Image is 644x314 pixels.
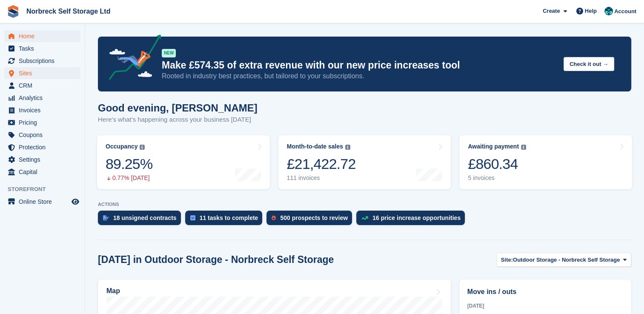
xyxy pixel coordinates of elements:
span: Create [543,7,560,15]
img: price-adjustments-announcement-icon-8257ccfd72463d97f412b2fc003d46551f7dbcb40ab6d574587a9cd5c0d94... [102,34,161,83]
img: Sally King [604,7,613,15]
img: icon-info-grey-7440780725fd019a000dd9b08b2336e03edf1995a4989e88bcd33f0948082b44.svg [345,145,350,150]
div: NEW [162,49,176,57]
div: [DATE] [467,302,623,310]
div: 18 unsigned contracts [113,214,177,221]
a: menu [4,80,80,91]
a: 16 price increase opportunities [356,211,469,229]
span: Account [614,7,636,16]
img: prospect-51fa495bee0391a8d652442698ab0144808aea92771e9ea1ae160a38d050c398.svg [272,215,276,220]
div: 89.25% [106,155,152,173]
a: 18 unsigned contracts [98,211,185,229]
span: Outdoor Storage - Norbreck Self Storage [513,256,620,264]
div: Month-to-date sales [287,143,343,150]
span: Help [585,7,597,15]
h2: [DATE] in Outdoor Storage - Norbreck Self Storage [98,254,334,265]
div: 11 tasks to complete [200,214,258,221]
a: 11 tasks to complete [185,211,267,229]
a: 500 prospects to review [266,211,356,229]
p: Rooted in industry best practices, but tailored to your subscriptions. [162,71,557,81]
h1: Good evening, [PERSON_NAME] [98,102,258,114]
a: menu [4,141,80,153]
span: Invoices [19,104,70,116]
a: menu [4,55,80,67]
div: 16 price increase opportunities [372,214,461,221]
span: Sites [19,67,70,79]
div: Awaiting payment [468,143,519,150]
div: 500 prospects to review [280,214,348,221]
span: Capital [19,166,70,178]
div: Occupancy [106,143,137,150]
img: icon-info-grey-7440780725fd019a000dd9b08b2336e03edf1995a4989e88bcd33f0948082b44.svg [521,145,526,150]
img: contract_signature_icon-13c848040528278c33f63329250d36e43548de30e8caae1d1a13099fd9432cc5.svg [103,215,109,220]
p: Make £574.35 of extra revenue with our new price increases tool [162,59,557,71]
a: Norbreck Self Storage Ltd [23,4,114,18]
a: menu [4,129,80,141]
span: Coupons [19,129,70,141]
img: task-75834270c22a3079a89374b754ae025e5fb1db73e45f91037f5363f120a921f8.svg [190,215,195,220]
h2: Map [106,287,120,295]
p: ACTIONS [98,202,631,207]
button: Check it out → [564,57,614,71]
a: Awaiting payment £860.34 5 invoices [459,135,632,189]
button: Site: Outdoor Storage - Norbreck Self Storage [496,253,631,267]
a: menu [4,196,80,208]
a: Month-to-date sales £21,422.72 111 invoices [278,135,451,189]
div: £21,422.72 [287,155,356,173]
a: menu [4,104,80,116]
span: Pricing [19,117,70,128]
a: menu [4,30,80,42]
span: Home [19,30,70,42]
span: Storefront [8,185,85,194]
a: menu [4,117,80,128]
div: 111 invoices [287,174,356,182]
a: menu [4,154,80,166]
span: Tasks [19,43,70,54]
a: menu [4,67,80,79]
span: Site: [501,256,513,264]
span: Subscriptions [19,55,70,67]
img: price_increase_opportunities-93ffe204e8149a01c8c9dc8f82e8f89637d9d84a8eef4429ea346261dce0b2c0.svg [361,216,368,220]
span: Analytics [19,92,70,104]
a: Occupancy 89.25% 0.77% [DATE] [97,135,270,189]
a: menu [4,166,80,178]
a: menu [4,43,80,54]
div: 0.77% [DATE] [106,174,152,182]
img: stora-icon-8386f47178a22dfd0bd8f6a31ec36ba5ce8667c1dd55bd0f319d3a0aa187defe.svg [7,5,20,18]
a: menu [4,92,80,104]
a: Preview store [70,197,80,207]
h2: Move ins / outs [467,287,623,297]
img: icon-info-grey-7440780725fd019a000dd9b08b2336e03edf1995a4989e88bcd33f0948082b44.svg [140,145,145,150]
span: Protection [19,141,70,153]
p: Here's what's happening across your business [DATE] [98,115,258,125]
div: £860.34 [468,155,526,173]
span: Online Store [19,196,70,208]
span: Settings [19,154,70,166]
span: CRM [19,80,70,91]
div: 5 invoices [468,174,526,182]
